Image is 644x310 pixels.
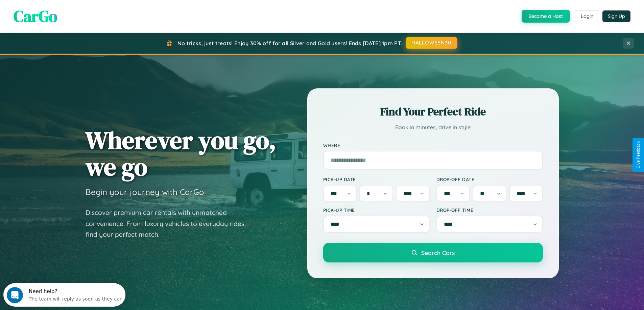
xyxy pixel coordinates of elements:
[25,6,119,11] div: Need help?
[323,243,543,262] button: Search Cars
[3,283,125,307] iframe: Intercom live chat discovery launcher
[25,11,119,18] div: The team will reply as soon as they can
[323,122,543,132] p: Book in minutes, drive in style
[14,5,57,27] span: CarGo
[436,207,543,213] label: Drop-off Time
[86,127,276,180] h1: Wherever you go, we go
[602,10,630,22] button: Sign Up
[323,142,543,148] label: Where
[323,176,430,182] label: Pick-up Date
[3,3,126,21] div: Open Intercom Messenger
[522,10,570,23] button: Become a Host
[421,249,455,256] span: Search Cars
[86,207,255,240] p: Discover premium car rentals with unmatched convenience. From luxury vehicles to everyday rides, ...
[323,104,543,119] h2: Find Your Perfect Ride
[323,207,430,213] label: Pick-up Time
[406,37,457,49] button: HALLOWEEN30
[177,40,402,47] span: No tricks, just treats! Enjoy 30% off for all Silver and Gold users! Ends [DATE] 1pm PT.
[436,176,543,182] label: Drop-off Date
[636,141,641,169] div: Give Feedback
[575,10,599,22] button: Login
[86,187,204,197] h3: Begin your journey with CarGo
[7,287,23,303] iframe: Intercom live chat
